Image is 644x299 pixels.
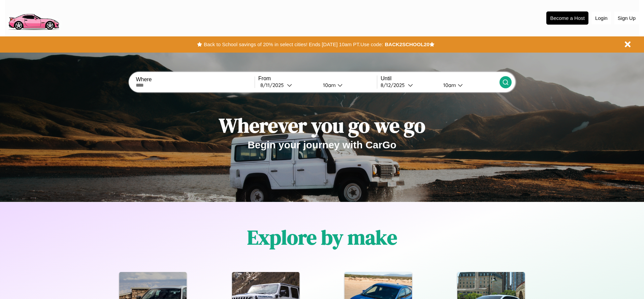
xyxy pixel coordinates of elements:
button: Login [592,12,611,24]
button: 8/11/2025 [258,82,318,89]
h1: Explore by make [247,223,397,251]
b: BACK2SCHOOL20 [385,41,429,47]
div: 10am [440,82,458,88]
div: 8 / 11 / 2025 [260,82,287,88]
button: 10am [438,82,499,89]
button: Become a Host [546,11,588,25]
div: 8 / 12 / 2025 [381,82,408,88]
button: Sign Up [614,12,639,24]
label: Until [381,76,499,82]
div: 10am [320,82,337,88]
button: Back to School savings of 20% in select cities! Ends [DATE] 10am PT.Use code: [202,40,385,49]
img: logo [5,3,62,32]
label: Where [136,77,254,83]
button: 10am [318,82,377,89]
label: From [258,76,377,82]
